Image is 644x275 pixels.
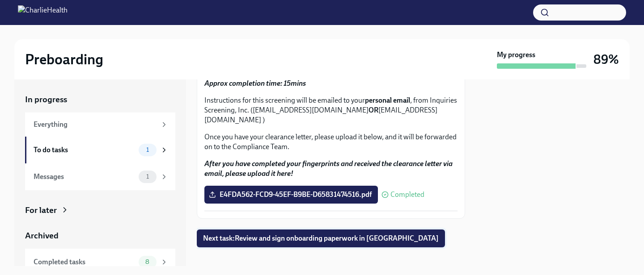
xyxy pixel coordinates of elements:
div: For later [25,204,57,216]
strong: OR [369,106,378,114]
a: Archived [25,230,175,242]
a: Messages1 [25,163,175,190]
div: Everything [34,120,157,129]
span: E4FDA562-FCD9-45EF-B9BE-D65831474516.pdf [211,190,372,199]
div: To do tasks [34,145,135,155]
a: To do tasks1 [25,137,175,163]
h3: 89% [593,51,619,67]
a: For later [25,204,175,216]
span: Completed [390,191,424,198]
span: 8 [140,258,155,265]
strong: After you have completed your fingerprints and received the clearance letter via email, please up... [204,159,453,178]
span: 1 [141,146,154,153]
span: Next task : Review and sign onboarding paperwork in [GEOGRAPHIC_DATA] [203,234,439,243]
button: Next task:Review and sign onboarding paperwork in [GEOGRAPHIC_DATA] [197,229,445,247]
a: In progress [25,94,175,105]
p: Instructions for this screening will be emailed to your , from Inquiries Screening, Inc. ([EMAIL_... [204,96,458,125]
strong: Approx completion time: 15mins [204,79,306,87]
strong: personal email [365,96,410,104]
a: Everything [25,112,175,137]
h2: Preboarding [25,50,103,68]
p: Once you have your clearance letter, please upload it below, and it will be forwarded on to the C... [204,132,458,152]
span: 1 [141,173,154,180]
div: Messages [34,172,135,182]
div: Completed tasks [34,257,135,267]
strong: My progress [497,50,535,60]
img: CharlieHealth [18,5,68,20]
label: E4FDA562-FCD9-45EF-B9BE-D65831474516.pdf [204,186,378,204]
